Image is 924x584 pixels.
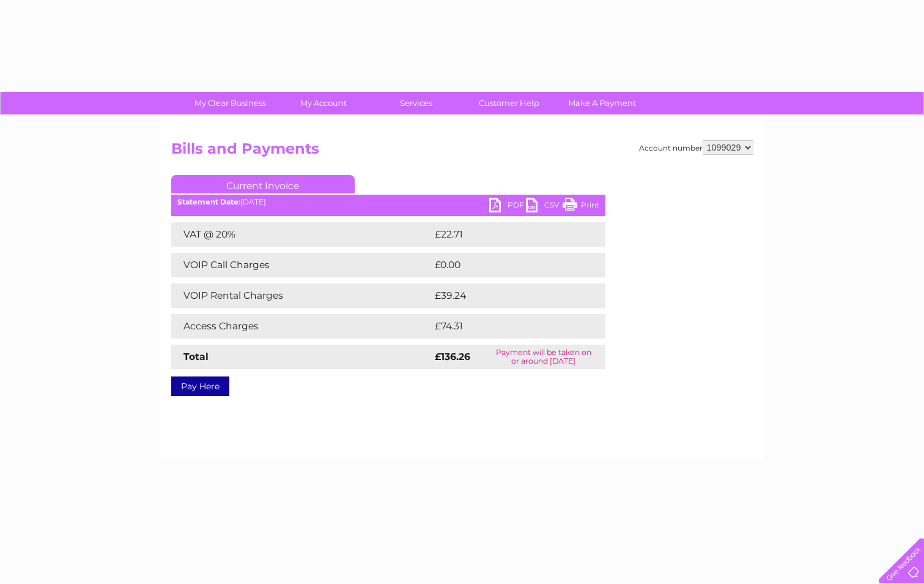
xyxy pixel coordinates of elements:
strong: Total [183,351,209,362]
td: VOIP Call Charges [171,253,432,277]
strong: £136.26 [435,351,470,362]
a: Current Invoice [171,175,355,193]
div: Account number [639,140,753,155]
td: VOIP Rental Charges [171,283,432,308]
td: Payment will be taken on or around [DATE] [482,345,605,369]
td: £74.31 [432,314,579,339]
td: Access Charges [171,314,432,339]
a: My Clear Business [180,92,281,114]
a: PDF [489,198,526,215]
a: Make A Payment [552,92,652,114]
a: CSV [526,198,563,215]
td: VAT @ 20% [171,222,432,247]
a: My Account [273,92,374,114]
td: £22.71 [432,222,579,247]
h2: Bills and Payments [171,140,753,163]
a: Services [366,92,467,114]
a: Pay Here [171,376,229,396]
td: £0.00 [432,253,577,277]
a: Print [563,198,599,215]
a: Customer Help [459,92,560,114]
b: Statement Date: [177,197,240,206]
div: [DATE] [171,198,605,206]
td: £39.24 [432,283,581,308]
